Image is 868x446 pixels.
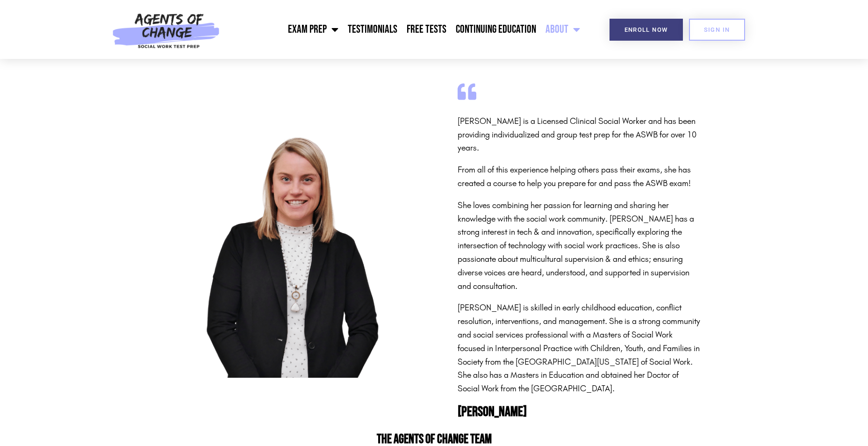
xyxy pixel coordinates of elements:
[624,27,668,33] span: Enroll Now
[458,301,701,396] p: [PERSON_NAME] is skilled in early childhood education, conflict resolution, interventions, and ma...
[458,405,701,419] h2: [PERSON_NAME]
[283,18,343,41] a: Exam Prep
[458,115,701,155] p: [PERSON_NAME] is a Licensed Clinical Social Worker and has been providing individualized and grou...
[610,19,683,41] a: Enroll Now
[458,199,701,293] p: She loves combining her passion for learning and sharing her knowledge with the social work commu...
[541,18,585,41] a: About
[225,18,585,41] nav: Menu
[343,18,402,41] a: Testimonials
[402,18,451,41] a: Free Tests
[689,19,745,41] a: SIGN IN
[458,163,701,190] p: From all of this experience helping others pass their exams, she has created a course to help you...
[704,27,730,33] span: SIGN IN
[182,433,687,446] h2: The Agents of Change Team
[451,18,541,41] a: Continuing Education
